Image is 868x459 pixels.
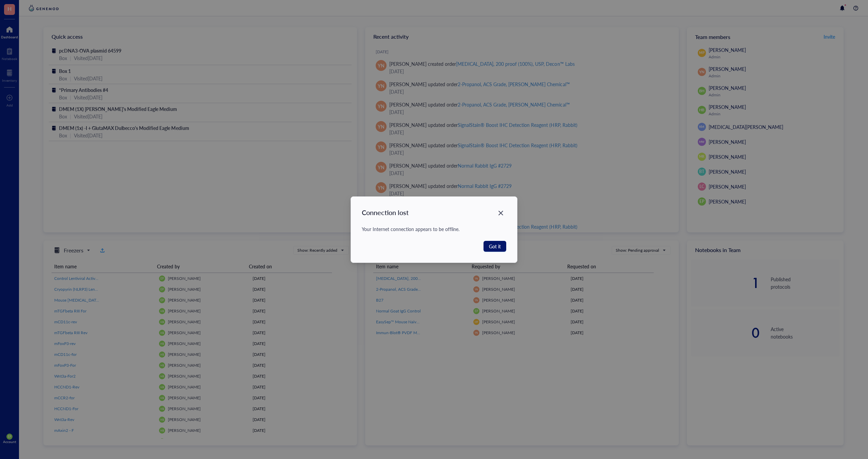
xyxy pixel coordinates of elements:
[495,208,506,218] button: Close
[362,208,507,217] div: Connection lost
[484,241,506,252] button: Got it
[362,225,507,233] div: Your Internet connection appears to be offline.
[489,243,501,250] span: Got it
[495,209,506,217] span: Close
